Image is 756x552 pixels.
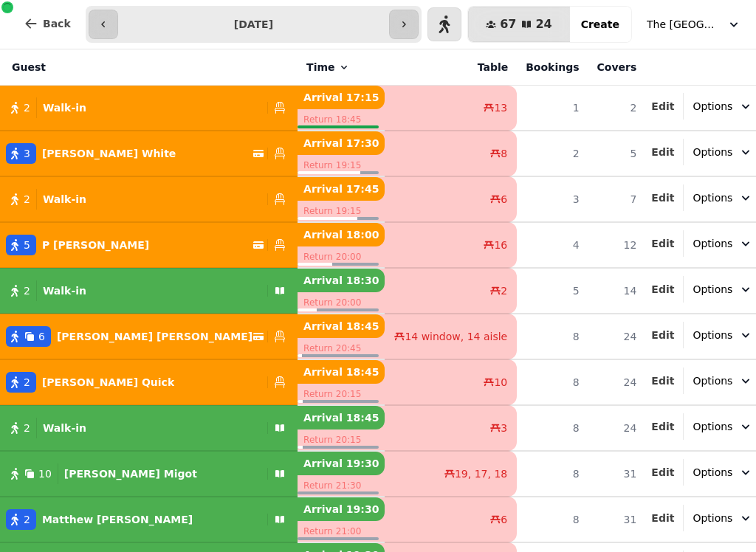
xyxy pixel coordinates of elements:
p: Return 20:15 [298,429,385,450]
span: Edit [651,376,674,386]
p: Return 21:30 [298,475,385,496]
button: Edit [651,236,674,251]
p: Walk-in [43,283,86,298]
td: 2 [588,86,646,131]
td: 2 [517,131,588,176]
span: 3 [24,146,30,161]
p: Return 20:00 [298,246,385,267]
p: Arrival 19:30 [298,497,385,521]
td: 31 [588,497,646,542]
span: 10 [494,375,507,390]
span: Options [693,419,732,434]
button: Edit [651,373,674,388]
td: 8 [517,497,588,542]
span: 2 [24,421,30,435]
button: Edit [651,190,674,205]
span: 6 [38,329,45,344]
th: Covers [588,49,646,86]
span: Options [693,465,732,480]
span: Edit [651,238,674,249]
td: 14 [588,268,646,314]
span: Options [693,282,732,297]
th: Table [385,49,517,86]
span: 14 window, 14 aisle [405,329,507,344]
td: 31 [588,451,646,497]
td: 12 [588,222,646,268]
span: 2 [24,192,30,207]
span: 13 [494,100,507,115]
span: 16 [494,238,507,252]
span: 24 [535,18,551,30]
p: Matthew [PERSON_NAME] [42,512,193,527]
span: Edit [651,147,674,157]
span: Options [693,373,732,388]
span: 3 [501,421,507,435]
span: 6 [501,512,507,527]
td: 1 [517,86,588,131]
td: 5 [517,268,588,314]
button: Edit [651,465,674,480]
span: 6 [501,192,507,207]
span: 2 [24,512,30,527]
span: Edit [651,467,674,477]
td: 8 [517,359,588,405]
p: [PERSON_NAME] Quick [42,375,174,390]
button: The [GEOGRAPHIC_DATA] [638,11,750,38]
span: Options [693,236,732,251]
span: 19, 17, 18 [455,466,507,481]
span: 2 [501,283,507,298]
td: 8 [517,451,588,497]
td: 8 [517,314,588,359]
p: Arrival 19:30 [298,452,385,475]
span: The [GEOGRAPHIC_DATA] [647,17,721,32]
span: 10 [38,466,52,481]
span: Edit [651,193,674,203]
span: Back [43,18,71,29]
span: Edit [651,101,674,111]
p: Arrival 18:45 [298,406,385,429]
span: 2 [24,283,30,298]
button: Time [306,60,349,75]
button: Edit [651,328,674,342]
p: Arrival 17:15 [298,86,385,109]
span: Options [693,511,732,525]
span: Create [581,19,619,30]
p: Arrival 17:45 [298,177,385,201]
span: Time [306,60,334,75]
td: 8 [517,405,588,451]
p: [PERSON_NAME] White [42,146,176,161]
span: 2 [24,375,30,390]
p: Return 20:45 [298,338,385,359]
button: 6724 [468,7,570,42]
p: P [PERSON_NAME] [42,238,149,252]
p: Walk-in [43,421,86,435]
button: Edit [651,145,674,159]
p: Arrival 18:30 [298,269,385,292]
p: Return 20:00 [298,292,385,313]
td: 5 [588,131,646,176]
span: Edit [651,421,674,432]
p: [PERSON_NAME] Migot [64,466,197,481]
p: Return 20:15 [298,384,385,404]
td: 24 [588,359,646,405]
span: 8 [501,146,507,161]
span: Options [693,99,732,114]
p: Return 19:15 [298,155,385,176]
p: Return 19:15 [298,201,385,221]
span: Options [693,190,732,205]
p: Arrival 17:30 [298,131,385,155]
button: Create [569,7,631,42]
span: Options [693,328,732,342]
td: 24 [588,405,646,451]
button: Back [12,6,83,41]
p: Walk-in [43,100,86,115]
span: 5 [24,238,30,252]
span: Edit [651,513,674,523]
p: [PERSON_NAME] [PERSON_NAME] [57,329,252,344]
button: Edit [651,419,674,434]
span: Edit [651,284,674,294]
span: 2 [24,100,30,115]
button: Edit [651,99,674,114]
span: 67 [500,18,516,30]
p: Return 21:00 [298,521,385,542]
